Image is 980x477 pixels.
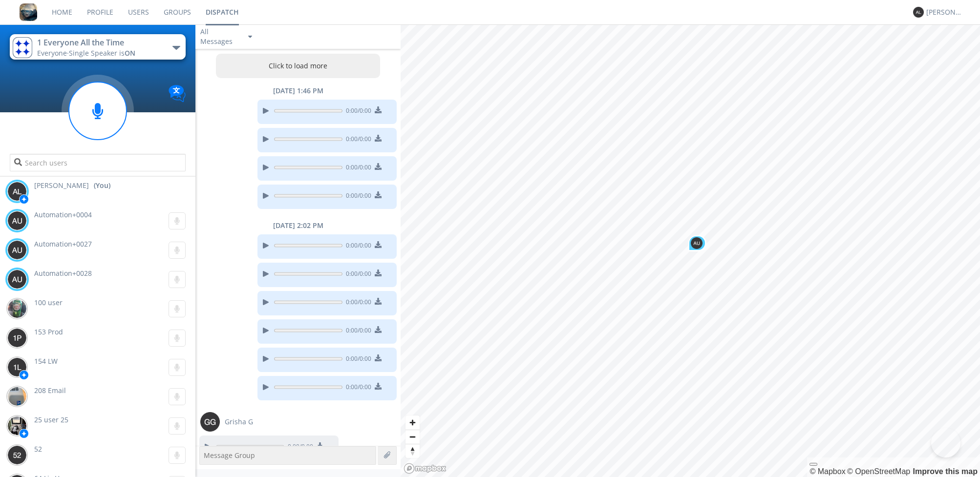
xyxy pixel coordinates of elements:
[342,241,371,252] span: 0:00 / 0:00
[404,463,447,474] a: Mapbox logo
[7,270,27,289] img: 373638.png
[34,327,63,336] span: 153 Prod
[225,417,253,427] span: Grisha G
[342,326,371,337] span: 0:00 / 0:00
[7,445,27,465] img: 373638.png
[10,154,186,171] input: Search users
[375,106,382,113] img: download media button
[375,354,382,361] img: download media button
[94,181,110,190] div: (You)
[342,163,371,174] span: 0:00 / 0:00
[847,467,910,476] a: OpenStreetMap
[34,269,92,278] span: Automation+0028
[375,298,382,305] img: download media button
[34,210,92,219] span: Automation+0004
[375,163,382,170] img: download media button
[195,221,401,230] div: [DATE] 2:02 PM
[375,270,382,276] img: download media button
[34,444,42,454] span: 52
[810,467,845,476] a: Mapbox
[13,37,32,58] img: 31c91c2a7426418da1df40c869a31053
[342,383,371,394] span: 0:00 / 0:00
[7,211,27,230] img: 373638.png
[248,36,252,38] img: caret-down-sm.svg
[913,467,978,476] a: Map feedback
[342,135,371,145] span: 0:00 / 0:00
[7,240,27,260] img: 373638.png
[34,415,68,424] span: 25 user 25
[375,241,382,248] img: download media button
[37,48,147,58] div: Everyone ·
[69,48,135,58] span: Single Speaker is
[125,48,135,58] span: ON
[7,182,27,201] img: 373638.png
[810,463,817,466] button: Toggle attribution
[195,86,401,96] div: [DATE] 1:46 PM
[375,326,382,333] img: download media button
[401,24,980,477] canvas: Map
[34,356,58,366] span: 154 LW
[317,442,323,449] img: download media button
[688,235,706,251] div: Map marker
[34,239,92,249] span: Automation+0027
[169,85,186,102] img: Translation enabled
[37,37,147,48] div: 1 Everyone All the Time
[200,27,239,46] div: All Messages
[7,328,27,348] img: 373638.png
[7,299,27,318] img: f5492b4a00e34d15b9b3de1d9f23d579
[7,387,27,406] img: 3033231c3467409ebb9b61612edb4bdd
[913,7,924,18] img: 373638.png
[375,135,382,142] img: download media button
[405,415,420,430] button: Zoom in
[691,237,703,249] img: 373638.png
[7,416,27,436] img: 30b4fc036c134896bbcaf3271c59502e
[375,383,382,390] img: download media button
[926,7,963,17] div: [PERSON_NAME]
[931,428,960,457] iframe: Toggle Customer Support
[10,34,186,60] button: 1 Everyone All the TimeEveryone·Single Speaker isON
[34,298,63,307] span: 100 user
[216,54,380,78] button: Click to load more
[375,191,382,198] img: download media button
[20,3,37,21] img: 8ff700cf5bab4eb8a436322861af2272
[342,106,371,117] span: 0:00 / 0:00
[34,181,89,190] span: [PERSON_NAME]
[7,357,27,377] img: 373638.png
[34,386,66,395] span: 208 Email
[405,430,420,444] button: Zoom out
[342,270,371,280] span: 0:00 / 0:00
[342,298,371,309] span: 0:00 / 0:00
[284,442,313,453] span: 0:00 / 0:00
[342,354,371,365] span: 0:00 / 0:00
[200,412,220,432] img: 373638.png
[342,191,371,202] span: 0:00 / 0:00
[405,444,420,458] button: Reset bearing to north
